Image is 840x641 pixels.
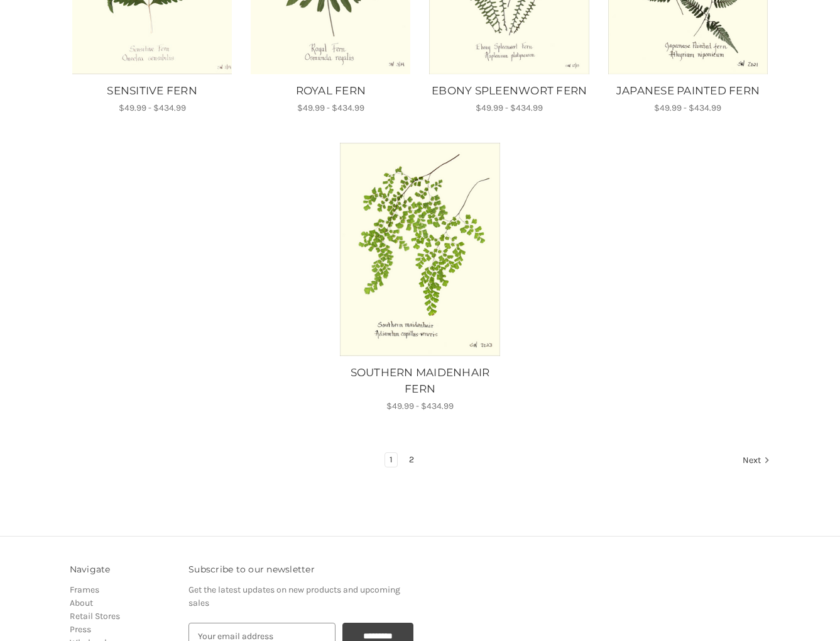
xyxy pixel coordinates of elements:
a: Next [738,453,770,469]
h3: Navigate [70,563,176,576]
a: EBONY SPLEENWORT FERN, Price range from $49.99 to $434.99 [427,83,592,99]
a: About [70,598,93,608]
a: Retail Stores [70,611,120,621]
h3: Subscribe to our newsletter [188,563,413,576]
img: Unframed [339,143,501,356]
p: Get the latest updates on new products and upcoming sales [188,583,413,610]
a: Frames [70,584,99,595]
a: SOUTHERN MAIDENHAIR FERN, Price range from $49.99 to $434.99 [339,143,501,356]
span: $49.99 - $434.99 [654,103,721,113]
a: SENSITIVE FERN, Price range from $49.99 to $434.99 [70,83,235,99]
a: JAPANESE PAINTED FERN, Price range from $49.99 to $434.99 [605,83,770,99]
nav: pagination [70,452,771,470]
a: ROYAL FERN, Price range from $49.99 to $434.99 [248,83,413,99]
a: SOUTHERN MAIDENHAIR FERN, Price range from $49.99 to $434.99 [337,365,503,397]
span: $49.99 - $434.99 [386,401,454,411]
a: Page 1 of 2 [385,453,397,467]
a: Page 2 of 2 [405,453,418,467]
a: Press [70,624,91,635]
span: $49.99 - $434.99 [297,103,364,113]
span: $49.99 - $434.99 [476,103,543,113]
span: $49.99 - $434.99 [119,103,186,113]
